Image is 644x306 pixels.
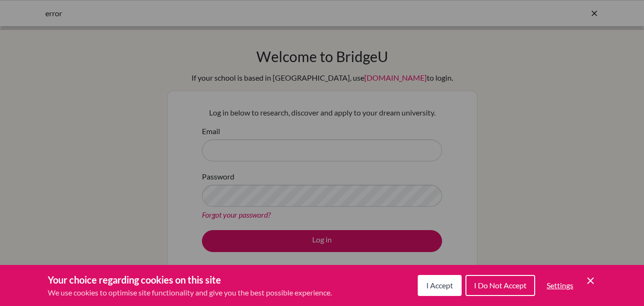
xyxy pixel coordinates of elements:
button: Save and close [585,275,596,286]
button: Settings [539,276,581,295]
p: We use cookies to optimise site functionality and give you the best possible experience. [48,287,332,298]
h3: Your choice regarding cookies on this site [48,273,332,287]
span: I Accept [426,281,453,290]
button: I Do Not Accept [465,275,535,296]
span: I Do Not Accept [474,281,527,290]
button: I Accept [418,275,462,296]
span: Settings [547,281,573,290]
